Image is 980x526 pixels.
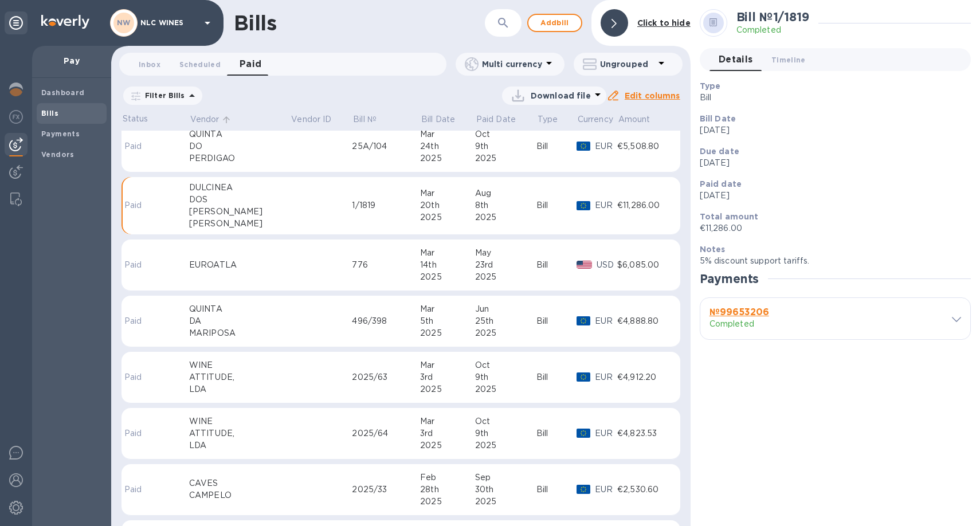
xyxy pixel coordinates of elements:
[475,140,536,152] div: 9th
[538,16,572,30] span: Add bill
[420,439,475,452] div: 2025
[41,88,85,97] b: Dashboard
[527,14,582,32] button: Addbill
[475,187,536,199] div: Aug
[41,55,102,66] p: Pay
[617,484,670,496] div: €2,530.60
[700,124,962,136] p: [DATE]
[600,58,654,70] p: Ungrouped
[352,315,420,327] div: 496/398
[595,371,617,383] p: EUR
[420,128,475,140] div: Mar
[700,212,759,221] b: Total amount
[352,199,420,211] div: 1/1819
[420,472,475,484] div: Feb
[700,255,962,267] p: 5% discount support tariffs.
[420,415,475,427] div: Mar
[475,247,536,259] div: May
[352,259,420,271] div: 776
[536,484,577,496] div: Bill
[421,113,455,125] p: Bill Date
[189,303,291,315] div: QUINTA
[617,427,670,439] div: €4,823.53
[420,211,475,223] div: 2025
[420,199,475,211] div: 20th
[189,259,291,271] div: EUROATLA
[353,113,391,125] span: Bill №
[475,152,536,164] div: 2025
[538,113,573,125] span: Type
[475,271,536,283] div: 2025
[700,222,962,234] p: €11,286.00
[189,194,291,206] div: DOS
[189,371,291,383] div: ATTITUDE,
[617,371,670,383] div: €4,912.20
[420,271,475,283] div: 2025
[476,113,516,125] p: Paid Date
[124,259,148,271] p: Paid
[189,206,291,218] div: [PERSON_NAME]
[617,259,670,271] div: $6,085.00
[625,91,680,100] u: Edit columns
[475,484,536,496] div: 30th
[124,199,148,211] p: Paid
[123,113,151,125] p: Status
[700,272,759,286] h2: Payments
[617,140,670,152] div: €5,508.80
[709,318,822,330] p: Completed
[536,199,577,211] div: Bill
[700,157,962,169] p: [DATE]
[700,245,726,254] b: Notes
[189,415,291,427] div: WINE
[179,58,221,70] span: Scheduled
[709,307,769,317] b: № 99653206
[595,140,617,152] p: EUR
[536,140,577,152] div: Bill
[475,415,536,427] div: Oct
[291,113,331,125] p: Vendor ID
[420,371,475,383] div: 3rd
[190,113,234,125] span: Vendor
[189,439,291,452] div: LDA
[637,18,691,28] b: Click to hide
[700,190,962,202] p: [DATE]
[420,247,475,259] div: Mar
[124,140,148,152] p: Paid
[189,383,291,395] div: LDA
[475,303,536,315] div: Jun
[352,484,420,496] div: 2025/33
[420,359,475,371] div: Mar
[352,371,420,383] div: 2025/63
[139,58,160,70] span: Inbox
[420,327,475,339] div: 2025
[475,496,536,508] div: 2025
[189,327,291,339] div: MARIPOSA
[475,371,536,383] div: 9th
[736,10,809,24] h2: Bill № 1/1819
[117,18,131,27] b: NW
[700,81,721,91] b: Type
[577,261,592,269] img: USD
[352,427,420,439] div: 2025/64
[189,359,291,371] div: WINE
[618,113,665,125] span: Amount
[189,218,291,230] div: [PERSON_NAME]
[421,113,470,125] span: Bill Date
[189,477,291,489] div: CAVES
[41,15,89,29] img: Logo
[124,427,148,439] p: Paid
[9,110,23,124] img: Foreign exchange
[189,182,291,194] div: DULCINEA
[475,439,536,452] div: 2025
[597,259,617,271] p: USD
[140,91,185,100] p: Filter Bills
[420,383,475,395] div: 2025
[353,113,377,125] p: Bill №
[475,327,536,339] div: 2025
[189,315,291,327] div: DA
[595,199,617,211] p: EUR
[140,19,198,27] p: NLC WINES
[475,383,536,395] div: 2025
[536,315,577,327] div: Bill
[420,427,475,439] div: 3rd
